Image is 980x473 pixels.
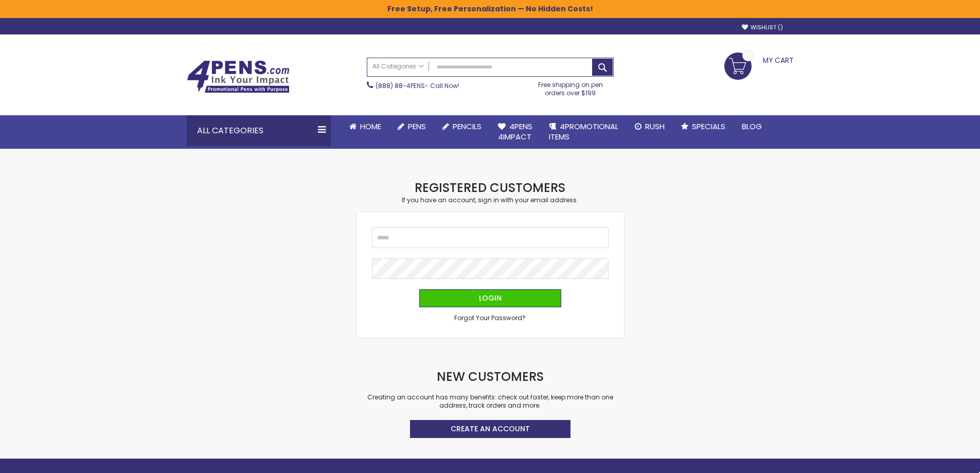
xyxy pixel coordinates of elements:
p: Creating an account has many benefits: check out faster, keep more than one address, track orders... [357,393,624,410]
span: Blog [742,121,762,132]
span: All Categories [372,62,424,71]
a: All Categories [367,58,429,75]
a: Forgot Your Password? [454,314,526,322]
a: Create an Account [410,420,571,438]
span: 4PROMOTIONAL ITEMS [549,121,618,142]
span: Create an Account [451,424,530,434]
span: 4Pens 4impact [498,121,532,142]
a: Pencils [434,115,490,138]
a: 4Pens4impact [490,115,541,149]
a: Pens [389,115,434,138]
strong: New Customers [437,368,544,385]
span: Rush [645,121,665,132]
span: - Call Now! [376,81,459,90]
span: Home [360,121,381,132]
a: Wishlist [742,24,783,31]
a: Specials [673,115,734,138]
a: Blog [734,115,770,138]
span: Login [479,293,502,303]
a: (888) 88-4PENS [376,81,425,90]
div: All Categories [187,115,331,146]
a: Home [341,115,389,138]
button: Login [419,289,561,307]
div: Free shipping on pen orders over $199 [527,77,614,97]
span: Specials [692,121,725,132]
span: Pens [408,121,426,132]
a: Rush [627,115,673,138]
a: 4PROMOTIONALITEMS [541,115,627,149]
div: If you have an account, sign in with your email address. [357,196,624,204]
img: 4Pens Custom Pens and Promotional Products [187,60,290,93]
strong: Registered Customers [415,179,565,196]
span: Pencils [453,121,482,132]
